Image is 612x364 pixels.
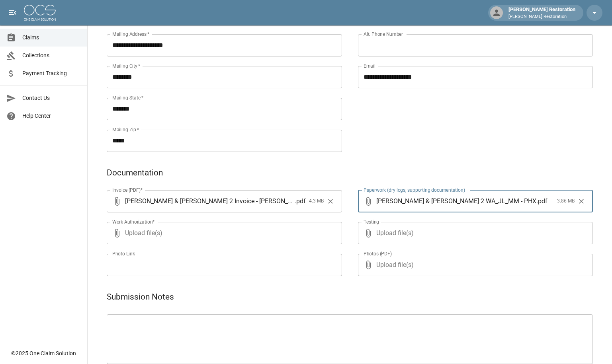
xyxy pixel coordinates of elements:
[364,250,392,257] label: Photos (PDF)
[376,197,536,206] span: [PERSON_NAME] & [PERSON_NAME] 2 WA_JL_MM - PHX
[508,14,575,20] p: [PERSON_NAME] Restoration
[536,197,547,206] span: . pdf
[557,197,575,205] span: 3.86 MB
[112,31,149,37] label: Mailing Address
[112,187,143,193] label: Invoice (PDF)*
[309,197,324,205] span: 4.3 MB
[22,69,81,78] span: Payment Tracking
[112,126,139,133] label: Mailing Zip
[364,187,465,193] label: Paperwork (dry logs, supporting documentation)
[575,195,587,207] button: Clear
[22,94,81,102] span: Contact Us
[11,349,76,357] div: © 2025 One Claim Solution
[112,218,155,225] label: Work Authorization*
[112,250,135,257] label: Photo Link
[22,51,81,60] span: Collections
[505,6,579,20] div: [PERSON_NAME] Restoration
[125,222,321,244] span: Upload file(s)
[5,5,21,21] button: open drawer
[125,197,295,206] span: [PERSON_NAME] & [PERSON_NAME] 2 Invoice - [PERSON_NAME] Restoration - PHX
[376,222,572,244] span: Upload file(s)
[24,5,56,21] img: ocs-logo-white-transparent.png
[112,62,141,69] label: Mailing City
[364,62,375,69] label: Email
[364,218,379,225] label: Testing
[22,112,81,120] span: Help Center
[376,254,572,276] span: Upload file(s)
[112,94,143,101] label: Mailing State
[364,31,403,37] label: Alt. Phone Number
[295,197,306,206] span: . pdf
[325,195,336,207] button: Clear
[22,33,81,42] span: Claims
